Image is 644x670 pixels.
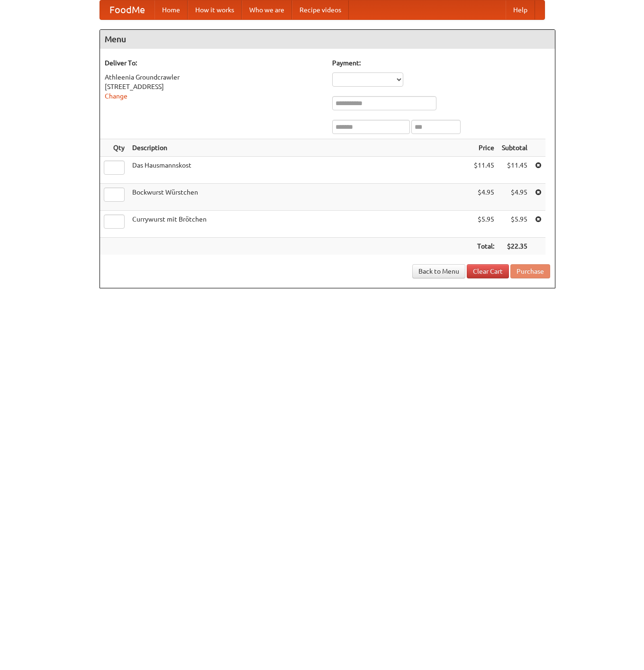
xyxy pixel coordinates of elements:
[498,238,531,255] th: $22.35
[105,72,323,82] div: Athleenia Groundcrawler
[498,211,531,238] td: $5.95
[100,139,128,157] th: Qty
[412,264,465,278] a: Back to Menu
[105,58,323,68] h5: Deliver To:
[128,139,470,157] th: Description
[498,184,531,211] td: $4.95
[188,0,242,19] a: How it works
[470,184,498,211] td: $4.95
[470,139,498,157] th: Price
[498,157,531,184] td: $11.45
[498,139,531,157] th: Subtotal
[470,238,498,255] th: Total:
[128,184,470,211] td: Bockwurst Würstchen
[332,58,550,68] h5: Payment:
[242,0,292,19] a: Who we are
[510,264,550,278] button: Purchase
[100,0,154,19] a: FoodMe
[128,157,470,184] td: Das Hausmannskost
[470,157,498,184] td: $11.45
[100,30,555,49] h4: Menu
[105,82,323,91] div: [STREET_ADDRESS]
[470,211,498,238] td: $5.95
[292,0,349,19] a: Recipe videos
[154,0,188,19] a: Home
[467,264,509,278] a: Clear Cart
[105,92,127,100] a: Change
[128,211,470,238] td: Currywurst mit Brötchen
[506,0,535,19] a: Help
